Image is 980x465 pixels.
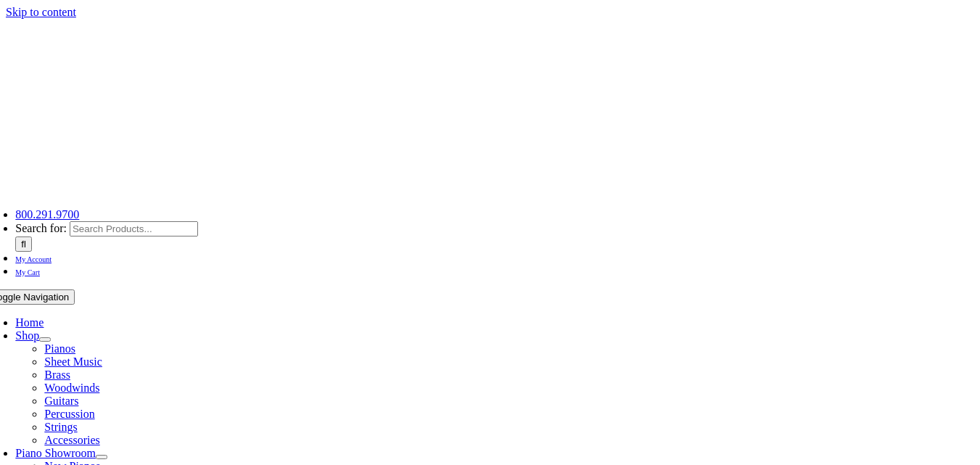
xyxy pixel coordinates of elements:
[15,252,52,264] a: My Account
[70,221,198,236] input: Search Products...
[15,447,96,459] a: Piano Showroom
[15,268,40,276] span: My Cart
[15,265,40,277] a: My Cart
[44,355,102,368] a: Sheet Music
[15,329,39,342] a: Shop
[44,395,78,407] a: Guitars
[15,222,67,234] span: Search for:
[39,337,51,342] button: Open submenu of Shop
[44,421,77,433] a: Strings
[44,434,99,446] a: Accessories
[15,255,52,263] span: My Account
[96,455,107,459] button: Open submenu of Piano Showroom
[44,408,94,420] a: Percussion
[44,369,70,381] a: Brass
[15,236,32,252] input: Search
[15,208,79,221] a: 800.291.9700
[15,316,44,329] a: Home
[6,6,76,18] a: Skip to content
[44,342,75,355] a: Pianos
[44,382,99,394] a: Woodwinds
